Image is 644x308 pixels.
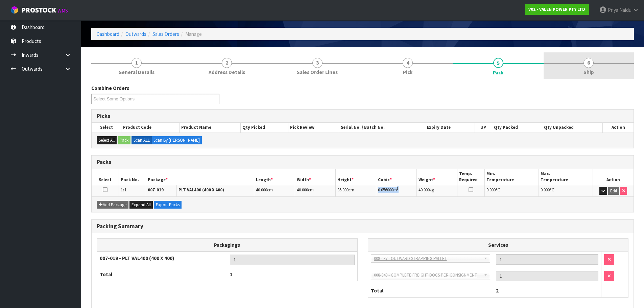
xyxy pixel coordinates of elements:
span: Manage [185,31,202,37]
span: 008-040 - COMPLETE FREIGHT DOCS PER CONSIGNMENT [374,271,481,279]
span: 40.000 [297,187,308,193]
span: 40.000 [256,187,267,193]
th: Total [97,268,227,281]
span: Expand All [132,202,151,208]
th: Cubic [376,169,417,185]
a: Dashboard [96,31,119,37]
th: Qty Unpacked [542,123,602,132]
label: Scan By [PERSON_NAME] [151,136,202,144]
th: Action [593,169,634,185]
strong: V02 - VALEN POWER PTY LTD [528,6,585,12]
h3: Packs [97,159,628,165]
td: cm [254,185,295,197]
a: Outwards [125,31,146,37]
button: Export Packs [154,201,182,209]
a: V02 - VALEN POWER PTY LTD [525,4,589,15]
span: 1 [132,58,142,68]
th: Product Name [180,123,241,132]
td: kg [417,185,457,197]
th: Height [335,169,376,185]
td: ℃ [484,185,539,197]
button: Select All [97,136,117,144]
label: Combine Orders [91,85,129,92]
span: 2 [496,287,499,294]
th: Action [603,123,634,132]
a: Sales Orders [152,31,179,37]
sup: 3 [397,186,399,191]
span: 2 [222,58,232,68]
th: Temp. Required [457,169,484,185]
th: Expiry Date [425,123,475,132]
span: 5 [493,58,503,68]
span: Naidu [619,7,631,13]
th: Min. Temperature [484,169,539,185]
button: Edit [608,187,619,195]
button: Expand All [129,201,153,209]
td: m [376,185,417,197]
strong: 007-019 - PLT VAL400 (400 X 400) [100,255,174,261]
strong: PLT VAL400 (400 X 400) [178,187,224,193]
span: Ship [583,69,594,76]
span: 008-037 - OUTWARD STRAPPING PALLET [374,255,481,263]
th: Packagings [97,238,358,252]
span: ProStock [22,6,56,15]
span: 1 [230,271,233,278]
th: Product Code [121,123,180,132]
th: Qty Packed [492,123,542,132]
th: UP [475,123,492,132]
h3: Packing Summary [97,223,628,230]
h3: Picks [97,113,628,119]
th: Width [295,169,335,185]
span: 35.000 [337,187,349,193]
span: General Details [118,69,154,76]
th: Length [254,169,295,185]
th: Max. Temperature [539,169,593,185]
span: 1/1 [121,187,126,193]
span: Address Details [209,69,245,76]
span: 4 [403,58,413,68]
span: Pick [403,69,412,76]
span: Sales Order Lines [297,69,338,76]
th: Select [92,169,119,185]
span: 0.000 [541,187,550,193]
th: Select [92,123,121,132]
span: 40.000 [419,187,430,193]
button: Pack [118,136,130,144]
span: Priya [608,7,618,13]
small: WMS [57,7,68,14]
th: Package [146,169,254,185]
span: Pack [493,69,503,76]
span: 3 [312,58,323,68]
span: 0.000 [486,187,496,193]
img: cube-alt.png [10,6,19,14]
th: Weight [417,169,457,185]
td: ℃ [539,185,593,197]
button: Add Package [97,201,128,209]
th: Total [368,284,493,297]
td: cm [335,185,376,197]
th: Pick Review [288,123,339,132]
span: 0.056000 [378,187,393,193]
label: Scan ALL [132,136,152,144]
th: Serial No. / Batch No. [339,123,425,132]
th: Services [368,239,628,252]
td: cm [295,185,335,197]
strong: 007-019 [148,187,164,193]
span: 6 [583,58,594,68]
th: Pack No. [119,169,146,185]
th: Qty Picked [241,123,288,132]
